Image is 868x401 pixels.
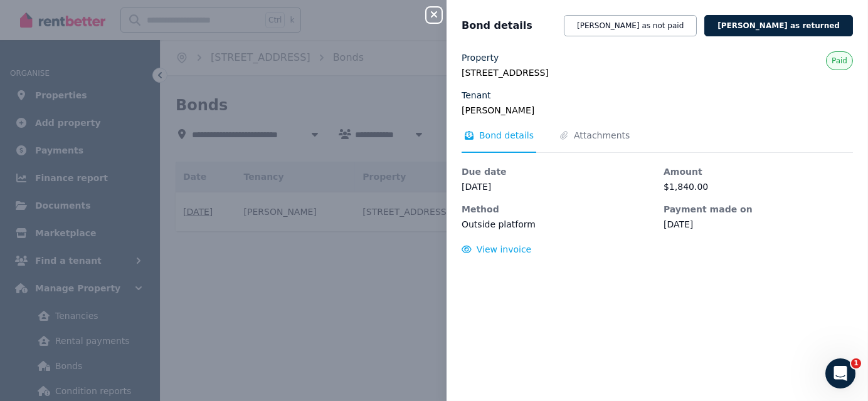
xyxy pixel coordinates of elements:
[664,165,853,178] dt: Amount
[664,203,853,216] dt: Payment made on
[574,129,630,142] span: Attachments
[462,203,651,216] dt: Method
[664,218,853,231] dd: [DATE]
[462,243,531,256] button: View invoice
[462,180,651,193] dd: [DATE]
[477,244,532,254] span: View invoice
[704,15,853,36] button: [PERSON_NAME] as returned
[479,129,534,142] span: Bond details
[462,104,853,117] legend: [PERSON_NAME]
[462,89,491,102] label: Tenant
[564,15,697,36] button: [PERSON_NAME] as not paid
[462,218,651,231] dd: Outside platform
[462,66,853,79] legend: [STREET_ADDRESS]
[825,358,855,388] iframe: Intercom live chat
[462,51,499,64] label: Property
[462,129,853,153] nav: Tabs
[462,18,532,33] span: Bond details
[851,358,861,368] span: 1
[832,56,847,66] span: Paid
[462,165,651,178] dt: Due date
[664,180,853,193] dd: $1,840.00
